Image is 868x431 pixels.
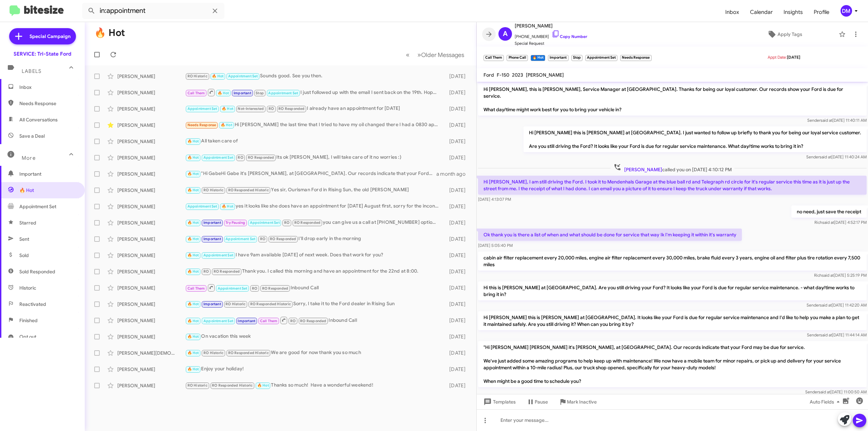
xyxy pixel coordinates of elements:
[19,219,36,226] span: Starred
[19,100,77,107] span: Needs Response
[238,155,243,160] span: RO
[841,5,852,17] div: DM
[188,220,199,225] span: 🔥 Hot
[814,220,867,225] span: Rich [DATE] 4:52:17 PM
[745,2,778,22] span: Calendar
[257,383,269,388] span: 🔥 Hot
[442,154,471,161] div: [DATE]
[185,105,442,113] div: I already have an appointment for [DATE]
[478,281,867,300] p: Hi this is [PERSON_NAME] at [GEOGRAPHIC_DATA]. Are you still driving your Ford? It looks like you...
[203,155,233,160] span: Appointment Set
[521,396,553,408] button: Pause
[810,396,842,408] span: Auto Fields
[787,55,800,60] span: [DATE]
[436,171,471,177] div: a month ago
[19,301,46,308] span: Reactivated
[19,317,38,324] span: Finished
[117,203,185,210] div: [PERSON_NAME]
[484,72,494,78] span: Ford
[503,28,508,39] span: A
[624,166,662,173] span: [PERSON_NAME]
[188,91,205,95] span: Call Them
[814,273,867,278] span: Rich [DATE] 5:25:19 PM
[269,106,274,111] span: RO
[185,235,442,243] div: I'll drop early in the morning
[515,22,587,30] span: [PERSON_NAME]
[188,319,199,323] span: 🔥 Hot
[250,302,291,306] span: RO Responded Historic
[203,188,223,192] span: RO Historic
[185,349,442,357] div: We are good for now thank you so much
[203,351,223,355] span: RO Historic
[526,72,564,78] span: [PERSON_NAME]
[117,219,185,226] div: [PERSON_NAME]
[218,91,229,95] span: 🔥 Hot
[478,176,867,195] p: Hi [PERSON_NAME], I am still driving the Ford. I took it to Mendenhals Garage at the blue ball rd...
[585,55,617,61] small: Appointment Set
[221,123,232,127] span: 🔥 Hot
[294,220,320,225] span: RO Responded
[188,139,199,143] span: 🔥 Hot
[228,188,269,192] span: RO Responded Historic
[820,302,832,308] span: said at
[515,30,587,40] span: [PHONE_NUMBER]
[203,269,209,274] span: RO
[818,389,830,394] span: said at
[185,202,442,210] div: yes it looks like she does have an appointment for [DATE] August first, sorry for the inconvenience
[14,51,71,57] div: SERVICE: Tri-State Ford
[478,311,867,330] p: Hi [PERSON_NAME] this is [PERSON_NAME] at [GEOGRAPHIC_DATA]. It looks like your Ford is due for r...
[188,204,217,209] span: Appointment Set
[19,84,77,91] span: Inbox
[117,350,185,356] div: [PERSON_NAME][DEMOGRAPHIC_DATA]
[234,91,251,95] span: Important
[203,220,221,225] span: Important
[413,48,468,62] button: Next
[478,341,867,387] p: "Hi [PERSON_NAME] [PERSON_NAME] it's [PERSON_NAME], at [GEOGRAPHIC_DATA]. Our records indicate th...
[478,252,867,271] p: cabin air filter replacement every 20,000 miles, engine air filter replacement every 30,000 miles...
[571,55,583,61] small: Stop
[185,121,442,129] div: Hi [PERSON_NAME] the last time that I tried to have my oil changed there I had a 0830 appt. When ...
[791,205,867,218] p: no need, just save the receipt
[222,204,233,209] span: 🔥 Hot
[804,396,848,408] button: Auto Fields
[262,286,288,291] span: RO Responded
[252,286,257,291] span: RO
[442,236,471,242] div: [DATE]
[442,333,471,340] div: [DATE]
[214,269,240,274] span: RO Responded
[250,220,280,225] span: Appointment Set
[406,51,410,59] span: «
[442,350,471,356] div: [DATE]
[524,126,867,152] p: Hi [PERSON_NAME] this is [PERSON_NAME] at [GEOGRAPHIC_DATA]. I just wanted to follow up briefly t...
[185,300,442,308] div: Sorry, I take it to the Ford dealer in Rising Sun
[185,251,442,259] div: I have 9am available [DATE] of next week. Does that work for you?
[807,332,867,337] span: Sender [DATE] 11:44:14 AM
[260,237,265,241] span: RO
[777,28,802,40] span: Apply Tags
[567,396,597,408] span: Mark Inactive
[507,55,528,61] small: Phone Call
[19,333,36,340] span: Opt out
[535,396,548,408] span: Pause
[117,105,185,112] div: [PERSON_NAME]
[117,366,185,373] div: [PERSON_NAME]
[421,51,464,59] span: Older Messages
[117,89,185,96] div: [PERSON_NAME]
[117,285,185,291] div: [PERSON_NAME]
[188,155,199,160] span: 🔥 Hot
[552,34,587,39] a: Copy Number
[188,123,216,127] span: Needs Response
[203,253,233,257] span: Appointment Set
[805,389,867,394] span: Sender [DATE] 11:00:50 AM
[442,122,471,129] div: [DATE]
[185,72,442,80] div: Sounds good. See you then.
[807,302,867,308] span: Sender [DATE] 11:42:20 AM
[442,73,471,80] div: [DATE]
[222,106,233,111] span: 🔥 Hot
[117,301,185,308] div: [PERSON_NAME]
[611,163,734,173] span: called you on [DATE] 4:10:12 PM
[203,302,221,306] span: Important
[22,68,41,74] span: Labels
[19,236,29,242] span: Sent
[188,302,199,306] span: 🔥 Hot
